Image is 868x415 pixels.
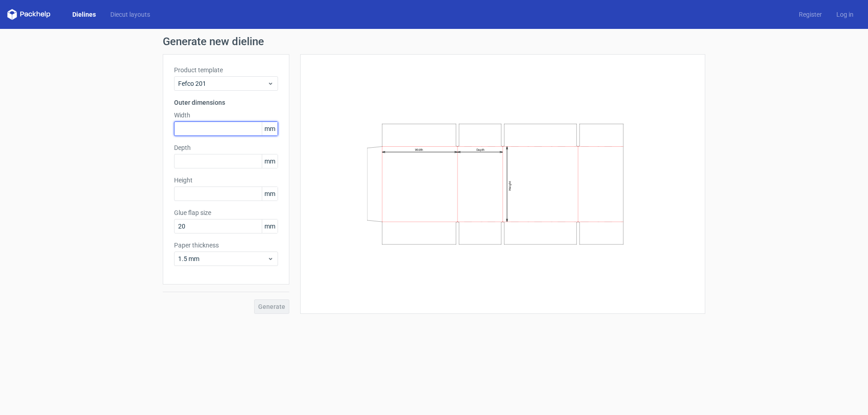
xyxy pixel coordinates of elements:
label: Width [174,111,278,120]
text: Depth [476,148,485,152]
label: Glue flap size [174,208,278,217]
a: Dielines [65,10,103,19]
label: Height [174,176,278,185]
a: Diecut layouts [103,10,157,19]
label: Product template [174,65,278,75]
span: mm [262,187,278,201]
span: mm [262,122,278,135]
span: mm [262,154,278,168]
h3: Outer dimensions [174,98,278,107]
a: Register [792,10,829,19]
span: 1.5 mm [178,254,267,263]
span: mm [262,219,278,233]
span: Fefco 201 [178,79,267,88]
label: Depth [174,143,278,152]
label: Paper thickness [174,241,278,250]
text: Width [415,148,423,152]
a: Log in [829,10,861,19]
h1: Generate new dieline [163,36,705,47]
text: Height [508,181,512,191]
